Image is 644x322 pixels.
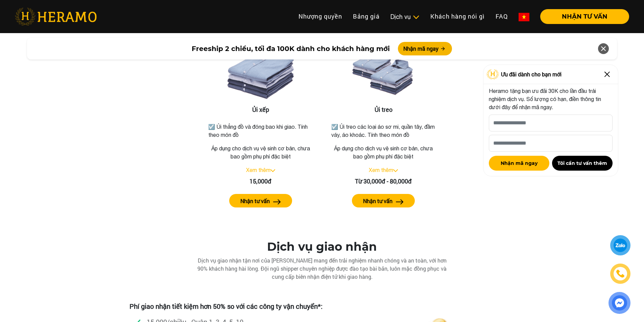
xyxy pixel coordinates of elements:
[270,169,275,172] img: arrow_down.svg
[396,199,404,204] img: arrow
[229,194,292,207] button: Nhận tư vấn
[352,194,415,207] button: Nhận tư vấn
[611,265,629,283] a: phone-icon
[540,9,629,24] button: NHẬN TƯ VẤN
[330,106,437,114] h3: Ủi treo
[129,301,323,311] p: Phí giao nhận tiết kiệm hơn 50% so với các công ty vận chuyển*:
[330,194,437,207] a: Nhận tư vấn arrow
[486,69,499,79] img: Logo
[535,14,629,20] a: NHẬN TƯ VẤN
[207,144,314,160] p: Áp dụng cho dịch vụ vệ sinh cơ bản, chưa bao gồm phụ phí đặc biệt
[15,8,97,25] img: heramo-logo.png
[489,87,613,111] p: Heramo tặng bạn ưu đãi 30K cho lần đầu trải nghiệm dịch vụ. Số lượng có hạn, điền thông tin dưới ...
[187,256,457,281] div: Dịch vụ giao nhận tận nơi của [PERSON_NAME] mang đến trải nghiệm nhanh chóng và an toàn, với hơn ...
[240,197,270,205] label: Nhận tư vấn
[412,14,420,21] img: subToggleIcon
[617,270,624,277] img: phone-icon
[552,156,613,171] button: Tôi cần tư vấn thêm
[490,9,513,24] a: FAQ
[363,197,392,205] label: Nhận tư vấn
[390,12,420,21] div: Dịch vụ
[207,106,314,114] h3: Ủi xếp
[602,69,613,80] img: Close
[330,144,437,160] p: Áp dụng cho dịch vụ vệ sinh cơ bản, chưa bao gồm phụ phí đặc biệt
[208,123,313,139] p: ☑️ Ủi thẳng đồ và đóng bao khi giao. Tính theo món đồ
[207,194,314,207] a: Nhận tư vấn arrow
[293,9,348,24] a: Nhượng quyền
[207,177,314,186] div: 15,000đ
[398,42,452,55] button: Nhận mã ngay
[425,9,490,24] a: Khách hàng nói gì
[501,70,562,78] span: Ưu đãi dành cho bạn mới
[350,39,417,106] img: Ủi treo
[273,199,281,204] img: arrow
[519,13,529,21] img: vn-flag.png
[331,123,436,139] p: ☑️ Ủi treo các loại áo sơ mi, quần tây, đầm váy, áo khoác. Tính theo món đồ
[369,167,393,173] a: Xem thêm
[246,167,270,173] a: Xem thêm
[192,44,390,54] span: Freeship 2 chiều, tối đa 100K dành cho khách hàng mới
[489,156,549,171] button: Nhận mã ngay
[348,9,385,24] a: Bảng giá
[393,169,398,172] img: arrow_down.svg
[330,177,437,186] div: Từ 30,000đ - 80,000đ
[227,39,294,106] img: Ủi xếp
